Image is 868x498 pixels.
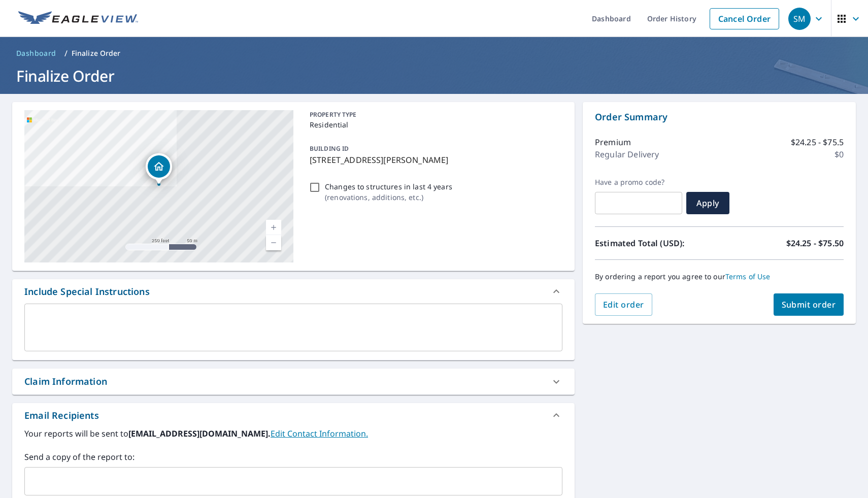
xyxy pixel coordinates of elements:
p: $24.25 - $75.50 [786,237,844,249]
p: Order Summary [595,110,844,124]
li: / [64,47,68,59]
p: Changes to structures in last 4 years [325,181,452,192]
p: ( renovations, additions, etc. ) [325,192,452,203]
p: Premium [595,136,631,148]
p: BUILDING ID [310,144,349,153]
a: Current Level 17, Zoom Out [266,235,281,250]
p: Finalize Order [72,48,121,58]
p: PROPERTY TYPE [310,110,558,119]
label: Send a copy of the report to: [24,451,562,463]
label: Your reports will be sent to [24,427,562,440]
button: Submit order [774,293,844,316]
div: Claim Information [24,375,107,388]
nav: breadcrumb [12,45,856,61]
h1: Finalize Order [12,65,856,86]
a: Current Level 17, Zoom In [266,220,281,235]
span: Submit order [782,299,836,310]
span: Edit order [603,299,644,310]
a: Dashboard [12,45,60,61]
div: Email Recipients [24,409,99,422]
button: Edit order [595,293,652,316]
b: [EMAIL_ADDRESS][DOMAIN_NAME]. [128,428,271,439]
p: Estimated Total (USD): [595,237,719,249]
label: Have a promo code? [595,178,682,187]
p: By ordering a report you agree to our [595,272,844,281]
div: Include Special Instructions [12,279,575,304]
p: $24.25 - $75.5 [791,136,844,148]
div: Dropped pin, building 1, Residential property, 14892 Roslyn Way Thornton, CO 80602 [146,153,172,185]
span: Dashboard [16,48,56,58]
a: Cancel Order [710,8,779,29]
span: Apply [694,197,721,209]
p: Regular Delivery [595,148,659,160]
div: Claim Information [12,369,575,394]
div: SM [788,8,811,30]
a: Terms of Use [725,272,771,281]
img: EV Logo [18,11,138,26]
div: Include Special Instructions [24,285,150,298]
a: EditContactInfo [271,428,368,439]
button: Apply [686,192,729,214]
div: Email Recipients [12,403,575,427]
p: $0 [834,148,844,160]
p: Residential [310,119,558,130]
p: [STREET_ADDRESS][PERSON_NAME] [310,154,558,166]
